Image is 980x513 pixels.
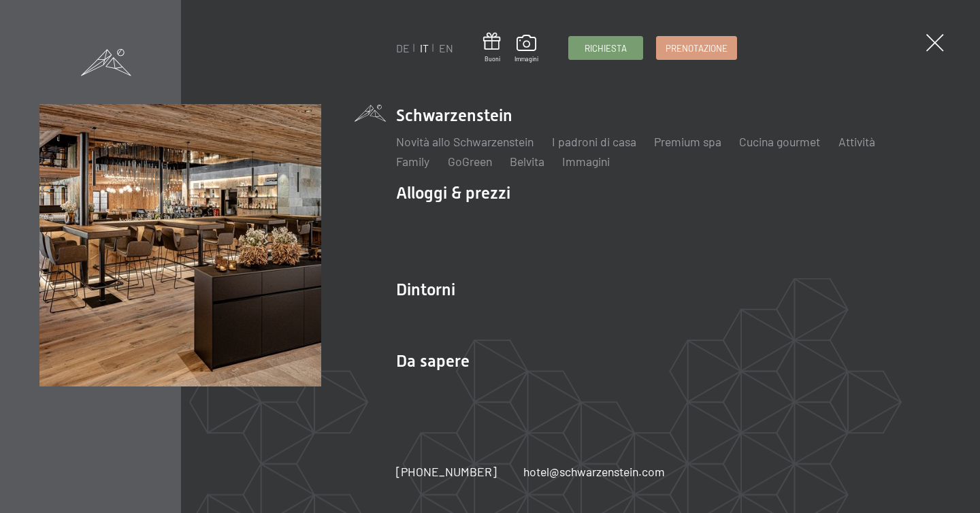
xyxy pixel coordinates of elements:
a: I padroni di casa [552,134,636,149]
a: hotel@schwarzenstein.com [523,463,665,480]
span: Immagini [514,55,538,63]
a: Family [396,154,429,169]
span: Buoni [483,55,501,63]
a: Prenotazione [657,37,736,59]
a: Cucina gourmet [739,134,820,149]
span: Prenotazione [666,42,728,54]
a: Immagini [562,154,610,169]
a: Premium spa [654,134,721,149]
a: DE [396,42,410,54]
span: Richiesta [585,42,627,54]
a: Novità allo Schwarzenstein [396,134,534,149]
a: Belvita [510,154,544,169]
span: [PHONE_NUMBER] [396,464,497,479]
a: [PHONE_NUMBER] [396,463,497,480]
a: Richiesta [569,37,642,59]
a: EN [439,42,453,54]
a: GoGreen [448,154,492,169]
a: Immagini [514,35,538,63]
a: Buoni [483,33,501,63]
a: IT [420,42,429,54]
a: Attività [838,134,875,149]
